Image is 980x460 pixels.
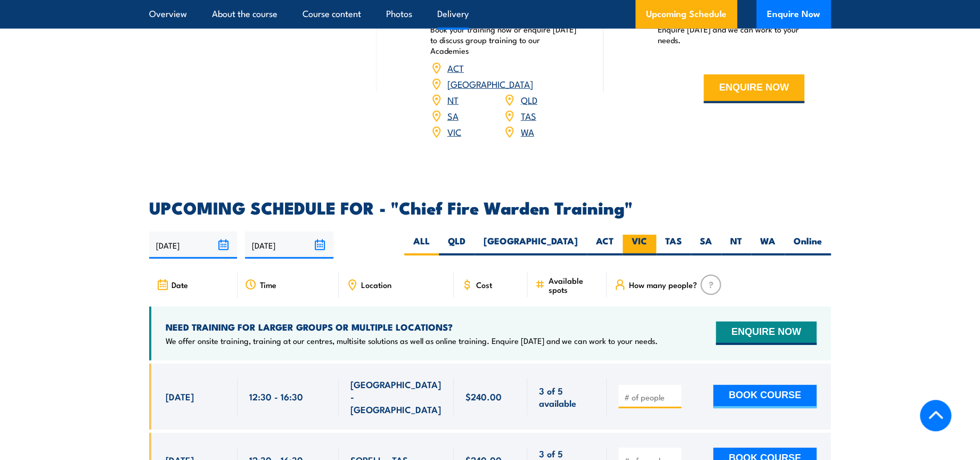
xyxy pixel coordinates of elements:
label: SA [691,235,721,256]
label: WA [751,235,785,256]
span: [GEOGRAPHIC_DATA] - [GEOGRAPHIC_DATA] [350,378,442,415]
input: To date [245,232,333,259]
h2: UPCOMING SCHEDULE FOR - "Chief Fire Warden Training" [149,200,831,215]
label: QLD [439,235,475,256]
a: WA [520,125,534,138]
p: Book your training now or enquire [DATE] to discuss group training to our Academies [430,24,577,56]
span: [DATE] [166,390,194,402]
a: SA [447,109,459,122]
span: Cost [476,280,492,289]
a: NT [447,93,459,106]
span: Time [260,280,276,289]
span: 3 of 5 available [539,384,595,409]
a: [GEOGRAPHIC_DATA] [447,77,533,90]
p: Enquire [DATE] and we can work to your needs. [657,24,804,45]
label: ACT [587,235,623,256]
a: TAS [520,109,536,122]
span: 12:30 - 16:30 [249,390,303,402]
a: QLD [520,93,537,106]
label: VIC [623,235,656,256]
label: [GEOGRAPHIC_DATA] [475,235,587,256]
p: We offer onsite training, training at our centres, multisite solutions as well as online training... [166,335,658,346]
span: Date [171,280,188,289]
span: $240.00 [466,390,502,402]
span: Location [361,280,391,289]
button: ENQUIRE NOW [704,75,804,103]
a: VIC [447,125,461,138]
button: BOOK COURSE [713,385,816,408]
input: # of people [624,392,677,402]
input: From date [149,232,237,259]
a: ACT [447,61,464,74]
label: Online [785,235,831,256]
label: ALL [404,235,439,256]
button: ENQUIRE NOW [716,322,816,345]
span: Available spots [549,276,599,294]
label: NT [721,235,751,256]
h4: NEED TRAINING FOR LARGER GROUPS OR MULTIPLE LOCATIONS? [166,321,658,333]
label: TAS [656,235,691,256]
span: How many people? [629,280,697,289]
